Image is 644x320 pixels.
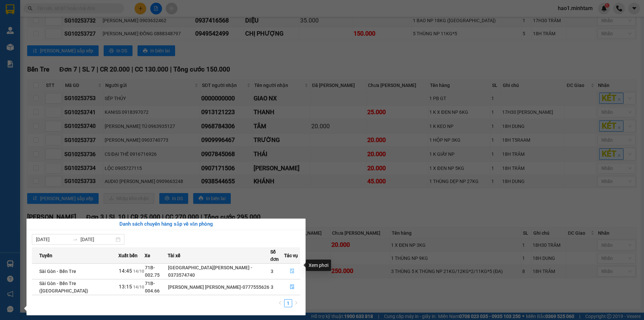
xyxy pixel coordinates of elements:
[39,252,52,259] span: Tuyến
[119,284,132,290] span: 13:15
[278,301,282,305] span: left
[145,252,150,259] span: Xe
[36,236,70,243] input: Từ ngày
[306,260,331,271] div: Xem phơi
[133,269,144,274] span: 14/10
[292,299,300,307] li: Next Page
[290,269,294,274] span: file-done
[72,237,78,242] span: swap-right
[118,252,138,259] span: Xuất bến
[168,264,270,279] div: [GEOGRAPHIC_DATA][PERSON_NAME] - 0373574740
[284,266,300,277] button: file-done
[39,269,76,274] span: Sài Gòn - Bến Tre
[292,299,300,307] button: right
[168,252,180,259] span: Tài xế
[284,299,292,307] li: 1
[276,299,284,307] button: left
[270,248,284,263] span: Số đơn
[294,301,298,305] span: right
[119,268,132,274] span: 14:45
[145,281,160,293] span: 71B-004.66
[133,285,144,289] span: 14/10
[284,252,298,259] span: Tác vụ
[276,299,284,307] li: Previous Page
[80,236,114,243] input: Đến ngày
[271,269,273,274] span: 3
[290,284,294,290] span: file-done
[32,220,300,228] div: Danh sách chuyến hàng sắp về văn phòng
[271,284,273,290] span: 3
[145,265,160,278] span: 71B-002.75
[168,283,270,291] div: [PERSON_NAME] [PERSON_NAME]-0777555626
[284,300,292,307] a: 1
[72,237,78,242] span: to
[284,282,300,292] button: file-done
[39,281,88,293] span: Sài Gòn - Bến Tre ([GEOGRAPHIC_DATA])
